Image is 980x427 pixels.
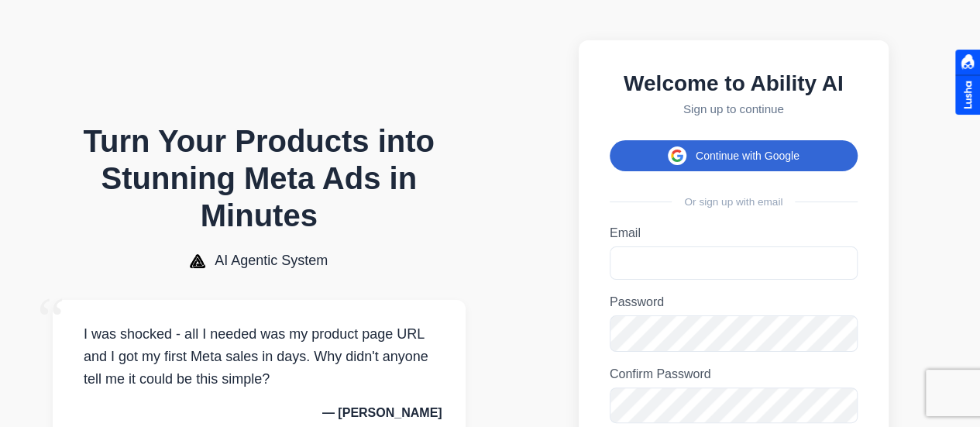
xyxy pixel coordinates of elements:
[215,253,328,269] span: AI Agentic System
[610,295,858,309] label: Password
[610,226,858,240] label: Email
[610,196,858,208] div: Or sign up with email
[76,323,442,390] p: I was shocked - all I needed was my product page URL and I got my first Meta sales in days. Why d...
[53,122,466,234] h1: Turn Your Products into Stunning Meta Ads in Minutes
[37,284,65,355] span: “
[76,406,442,420] p: — [PERSON_NAME]
[610,367,858,381] label: Confirm Password
[190,254,205,268] img: AI Agentic System Logo
[610,140,858,171] button: Continue with Google
[610,102,858,115] p: Sign up to continue
[610,71,858,96] h2: Welcome to Ability AI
